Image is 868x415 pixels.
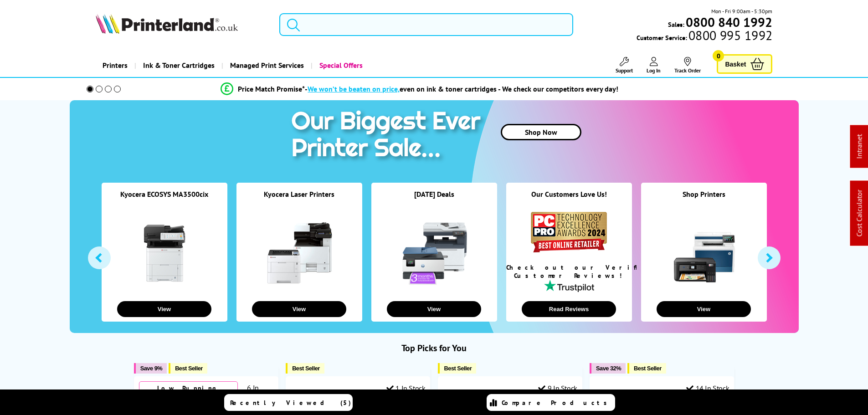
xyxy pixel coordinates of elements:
[522,301,616,317] button: Read Reviews
[438,363,477,374] button: Best Seller
[308,84,400,93] span: We won’t be beaten on price,
[224,394,353,411] a: Recently Viewed (5)
[238,383,273,401] div: 6 In Stock
[143,54,215,77] span: Ink & Toner Cartridges
[386,384,426,393] div: 1 In Stock
[140,365,162,372] span: Save 9%
[674,57,701,74] a: Track Order
[634,365,662,372] span: Best Seller
[687,31,772,40] span: 0800 995 1992
[713,50,724,61] span: 0
[647,57,661,74] a: Log In
[444,365,472,372] span: Best Seller
[292,365,320,372] span: Best Seller
[596,365,621,372] span: Save 32%
[252,301,346,317] button: View
[221,54,311,77] a: Managed Print Services
[686,384,729,393] div: 14 In Stock
[647,67,661,74] span: Log In
[74,81,765,97] li: modal_Promise
[264,190,334,199] a: Kyocera Laser Printers
[139,381,238,403] div: Low Running Costs
[684,18,772,26] a: 0800 840 1992
[657,301,751,317] button: View
[506,190,632,210] div: Our Customers Love Us!
[286,363,324,374] button: Best Seller
[169,363,207,374] button: Best Seller
[134,54,221,77] a: Ink & Toner Cartridges
[855,190,864,237] a: Cost Calculator
[311,54,370,77] a: Special Offers
[616,67,633,74] span: Support
[117,301,211,317] button: View
[711,7,772,15] span: Mon - Fri 9:00am - 5:30pm
[590,363,626,374] button: Save 32%
[96,14,268,36] a: Printerland Logo
[855,134,864,159] a: Intranet
[627,363,666,374] button: Best Seller
[725,58,746,70] span: Basket
[96,54,134,77] a: Printers
[230,399,351,407] span: Recently Viewed (5)
[506,263,632,280] div: Check out our Verified Customer Reviews!
[238,84,305,93] span: Price Match Promise*
[120,190,208,199] a: Kyocera ECOSYS MA3500cix
[616,57,633,74] a: Support
[501,124,581,140] a: Shop Now
[717,54,772,74] a: Basket 0
[637,31,772,42] span: Customer Service:
[134,363,167,374] button: Save 9%
[305,84,618,93] div: - even on ink & toner cartridges - We check our competitors every day!
[287,100,490,172] img: printer sale
[641,190,767,210] div: Shop Printers
[96,14,238,34] img: Printerland Logo
[686,14,772,31] b: 0800 840 1992
[371,190,497,210] div: [DATE] Deals
[668,20,684,29] span: Sales:
[502,399,612,407] span: Compare Products
[387,301,481,317] button: View
[487,394,615,411] a: Compare Products
[538,384,577,393] div: 9 In Stock
[175,365,203,372] span: Best Seller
